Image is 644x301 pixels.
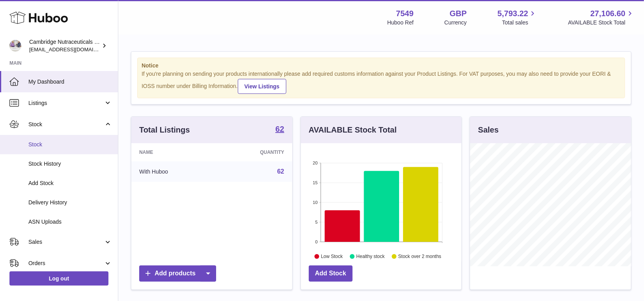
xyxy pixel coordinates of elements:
[28,78,112,86] span: My Dashboard
[387,19,414,26] div: Huboo Ref
[142,70,621,94] div: If you're planning on sending your products internationally please add required customs informati...
[502,19,537,26] span: Total sales
[29,38,100,53] div: Cambridge Nutraceuticals Ltd
[28,179,112,187] span: Add Stock
[277,168,284,175] a: 62
[28,260,104,267] span: Orders
[313,200,317,205] text: 10
[315,220,317,224] text: 5
[29,46,116,52] span: [EMAIL_ADDRESS][DOMAIN_NAME]
[498,8,538,26] a: 5,793.22 Total sales
[28,218,112,226] span: ASN Uploads
[356,254,385,259] text: Healthy stock
[238,79,286,94] a: View Listings
[28,99,104,107] span: Listings
[131,143,216,161] th: Name
[321,254,343,259] text: Low Stock
[28,121,104,128] span: Stock
[478,125,498,135] h3: Sales
[313,161,317,165] text: 20
[498,8,528,19] span: 5,793.22
[309,265,353,282] a: Add Stock
[568,8,635,26] a: 27,106.60 AVAILABLE Stock Total
[396,8,414,19] strong: 7549
[28,160,112,168] span: Stock History
[216,143,292,161] th: Quantity
[275,125,284,135] a: 62
[9,271,108,286] a: Log out
[309,125,397,135] h3: AVAILABLE Stock Total
[131,161,216,182] td: With Huboo
[313,180,317,185] text: 15
[590,8,625,19] span: 27,106.60
[568,19,635,26] span: AVAILABLE Stock Total
[28,199,112,206] span: Delivery History
[142,62,621,69] strong: Notice
[139,125,190,135] h3: Total Listings
[275,125,284,133] strong: 62
[28,141,112,148] span: Stock
[398,254,441,259] text: Stock over 2 months
[450,8,467,19] strong: GBP
[28,238,104,246] span: Sales
[139,265,216,282] a: Add products
[444,19,467,26] div: Currency
[315,239,317,244] text: 0
[9,40,21,52] img: qvc@camnutra.com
